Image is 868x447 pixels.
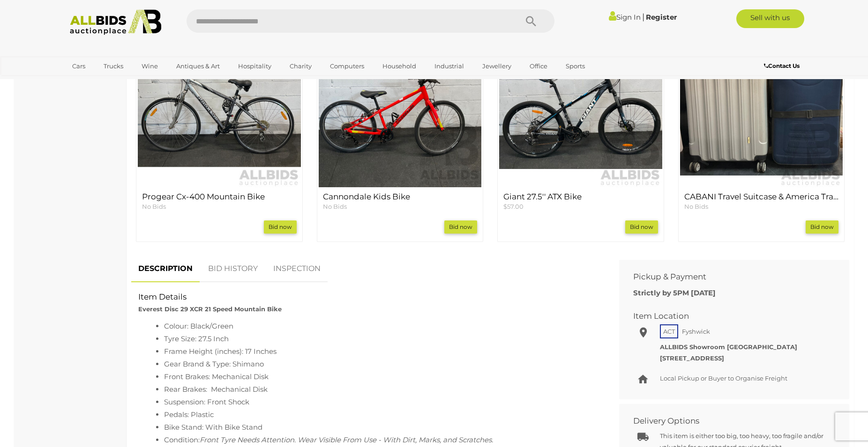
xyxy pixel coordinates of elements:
img: Allbids.com.au [65,9,166,35]
p: No Bids [323,202,478,211]
button: Search [508,9,554,33]
span: Front Tyre Needs Attention. Wear Visible From Use - With Dirt, Marks, and Scratches. [200,435,493,444]
div: Progear Cx-400 Mountain Bike [136,23,303,242]
h4: Giant 27.5'' ATX Bike [503,192,658,201]
strong: Everest Disc 29 XCR 21 Speed Mountain Bike [138,305,282,313]
img: Cannondale Kids Bike [319,25,482,188]
li: Condition: [164,433,591,446]
a: DESCRIPTION [131,255,200,283]
h2: Delivery Options [633,417,821,425]
a: Sports [560,59,591,74]
li: Suspension: Front Shock [164,396,591,408]
a: Trucks [97,59,129,74]
a: Charity [284,59,318,74]
a: Office [524,59,554,74]
div: Cannondale Kids Bike [317,23,484,242]
a: [GEOGRAPHIC_DATA] [66,74,145,89]
li: Frame Height (inches): 17 Inches [164,345,591,358]
li: Gear Brand & Type: Shimano [164,358,591,370]
p: No Bids [142,202,297,211]
a: Hospitality [232,59,277,74]
a: Antiques & Art [170,59,226,74]
span: Local Pickup or Buyer to Organise Freight [660,374,787,382]
span: | [642,12,644,22]
strong: [STREET_ADDRESS] [660,354,724,362]
div: Giant 27.5'' ATX Bike [497,23,664,242]
a: Bid now [806,220,838,234]
strong: ALLBIDS Showroom [GEOGRAPHIC_DATA] [660,343,797,351]
a: CABANI Travel Suitcase & America Travel Suitcase - Lot of 2 No Bids [684,192,839,211]
a: Jewellery [476,59,517,74]
p: No Bids [684,202,839,211]
span: Fyshwick [680,325,712,337]
h2: Pickup & Payment [633,272,821,281]
a: Sign In [609,13,641,22]
a: Contact Us [764,61,802,71]
h4: CABANI Travel Suitcase & America Travel Suitcase - Lot of 2 [684,192,839,201]
div: CABANI Travel Suitcase & America Travel Suitcase - Lot of 2 [678,23,845,242]
img: Giant 27.5'' ATX Bike [499,25,662,188]
li: Rear Brakes: Mechanical Disk [164,383,591,396]
a: Cars [66,59,91,74]
a: Bid now [625,220,658,234]
li: Tyre Size: 27.5 Inch [164,332,591,345]
b: Contact Us [764,62,800,69]
a: BID HISTORY [201,255,265,283]
a: Household [376,59,422,74]
img: Progear Cx-400 Mountain Bike [138,25,301,188]
a: Giant 27.5'' ATX Bike $57.00 [503,192,658,211]
a: Bid now [444,220,477,234]
b: Strictly by 5PM [DATE] [633,288,716,297]
li: Colour: Black/Green [164,320,591,332]
li: Pedals: Plastic [164,408,591,421]
a: Cannondale Kids Bike No Bids [323,192,478,211]
h2: Item Location [633,312,821,321]
h2: Item Details [138,293,598,301]
li: Bike Stand: With Bike Stand [164,421,591,433]
a: Industrial [428,59,470,74]
li: Front Brakes: Mechanical Disk [164,370,591,383]
a: Bid now [264,220,297,234]
a: Wine [135,59,164,74]
h4: Cannondale Kids Bike [323,192,478,201]
span: ACT [660,324,678,338]
img: CABANI Travel Suitcase & America Travel Suitcase - Lot of 2 [680,25,843,188]
a: Register [646,13,677,22]
p: $57.00 [503,202,658,211]
a: INSPECTION [266,255,328,283]
a: Progear Cx-400 Mountain Bike No Bids [142,192,297,211]
a: Sell with us [736,9,804,28]
h4: Progear Cx-400 Mountain Bike [142,192,297,201]
a: Computers [324,59,370,74]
